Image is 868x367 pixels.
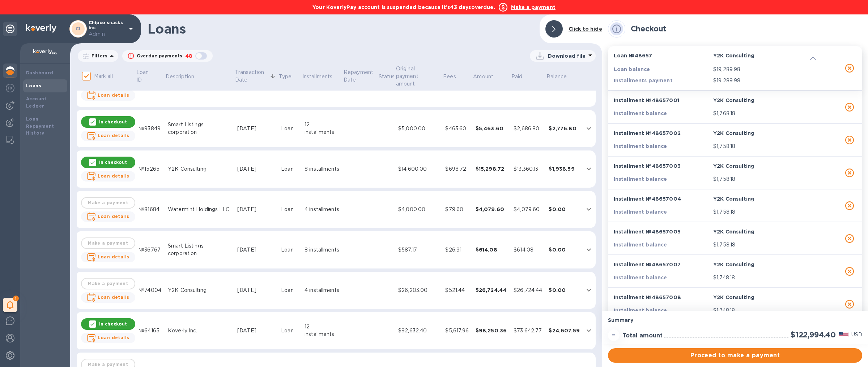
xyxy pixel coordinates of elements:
[445,125,469,132] div: $463.60
[136,69,164,84] span: Loan ID
[713,130,810,137] p: Y2K Consulting
[614,228,710,235] p: Installment № 48657005
[614,175,710,183] p: Installment balance
[549,125,580,132] div: $2,776.80
[398,327,439,335] div: $92,632.40
[583,204,594,215] button: expand row
[398,206,439,213] div: $4,000.00
[281,165,299,173] div: Loan
[396,65,433,88] p: Original payment amount
[614,97,710,104] p: Installment № 48657001
[548,52,586,60] p: Download file
[569,26,602,32] b: Click to hide
[445,246,469,254] div: $26.91
[89,30,125,38] p: Admin
[237,327,275,335] div: [DATE]
[614,195,710,202] p: Installment № 48657004
[281,327,299,335] div: Loan
[713,261,810,268] p: Y2K Consulting
[614,66,710,73] p: Loan balance
[3,22,17,36] div: Unpin categories
[511,4,556,10] b: Make a payment
[94,73,113,80] p: Mark all
[476,165,508,172] div: $15,298.72
[546,73,576,80] span: Balance
[614,52,710,59] p: Loan № 48657
[237,206,275,213] div: [DATE]
[99,119,127,125] p: In checkout
[81,131,135,141] button: Loan details
[312,4,495,10] b: Your KoverlyPay account is suspended because it’s 43 days overdue.
[445,206,469,213] div: $79.60
[305,206,340,213] div: 4 installments
[148,21,534,36] h1: Loans
[713,195,810,202] p: Y2K Consulting
[713,274,810,281] p: $1,748.18
[622,332,663,339] h3: Total amount
[89,53,107,59] p: Filters
[139,125,162,132] div: №93849
[139,206,162,213] div: №81684
[26,83,41,88] b: Loans
[851,331,862,338] p: USD
[614,241,710,248] p: Installment balance
[139,327,162,335] div: №64165
[514,246,543,254] div: $614.08
[98,173,129,179] b: Loan details
[281,125,299,132] div: Loan
[614,261,710,268] p: Installment № 48657007
[511,73,532,80] span: Paid
[396,65,442,88] span: Original payment amount
[713,307,810,314] p: $1,748.18
[614,143,710,150] p: Installment balance
[237,165,275,173] div: [DATE]
[81,211,135,222] button: Loan details
[583,123,594,134] button: expand row
[81,171,135,182] button: Loan details
[713,143,810,150] p: $1,758.18
[445,165,469,173] div: $698.72
[305,323,340,338] div: 12 installments
[379,73,395,80] p: Status
[476,246,508,253] div: $614.08
[398,125,439,132] div: $5,000.00
[81,252,135,262] button: Loan details
[713,208,810,216] p: $1,758.18
[168,121,231,136] div: Smart Listings corporation
[614,77,710,84] p: Installments payment
[608,329,620,341] div: =
[476,287,508,294] div: $26,724.44
[791,330,836,339] h2: $122,994.40
[583,325,594,336] button: expand row
[473,73,503,80] span: Amount
[281,246,299,254] div: Loan
[514,125,543,132] div: $2,686.80
[99,159,127,165] p: In checkout
[305,287,340,294] div: 4 installments
[514,287,543,294] div: $26,724.44
[398,287,439,294] div: $26,203.00
[237,246,275,254] div: [DATE]
[98,92,129,98] b: Loan details
[713,162,810,170] p: Y2K Consulting
[398,165,439,173] div: $14,600.00
[168,165,231,173] div: Y2K Consulting
[608,316,862,324] p: Summary
[583,244,594,255] button: expand row
[476,206,508,213] div: $4,079.60
[614,130,710,137] p: Installment № 48657002
[549,246,580,253] div: $0.00
[98,214,129,219] b: Loan details
[608,348,862,363] button: Proceed to make a payment
[608,46,862,90] div: Loan №48657Y2K ConsultingLoan balance$19,289.98Installments payment$19,289.98
[476,327,508,334] div: $98,250.36
[549,165,580,172] div: $1,938.59
[473,73,493,80] p: Amount
[614,274,710,281] p: Installment balance
[76,26,81,31] b: CI
[614,294,710,301] p: Installment № 48657008
[26,96,47,109] b: Account Ledger
[305,121,340,136] div: 12 installments
[237,125,275,132] div: [DATE]
[81,292,135,303] button: Loan details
